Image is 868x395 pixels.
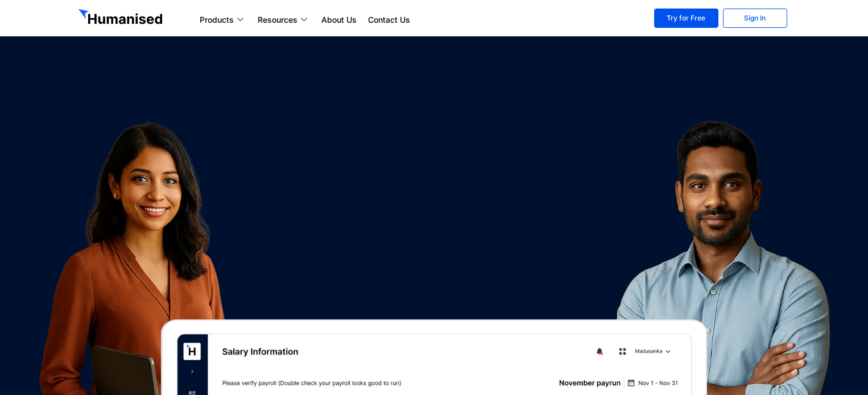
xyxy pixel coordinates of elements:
img: GetHumanised Logo [78,9,165,27]
a: Try for Free [654,9,718,28]
a: Products [194,13,252,27]
a: Sign In [723,9,787,28]
a: About Us [316,13,362,27]
a: Resources [252,13,316,27]
a: Contact Us [362,13,416,27]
